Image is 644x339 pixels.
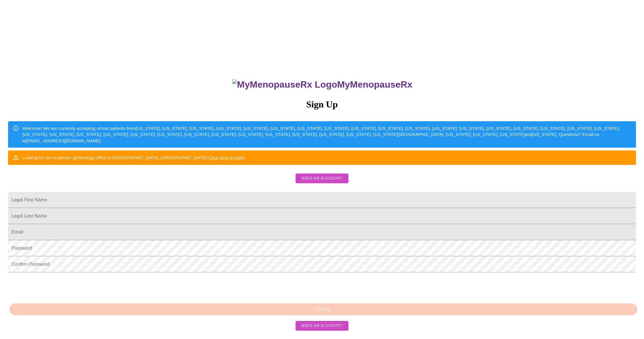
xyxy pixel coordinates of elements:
[22,152,245,163] div: Looking for our in person gynecology office in [GEOGRAPHIC_DATA], [GEOGRAPHIC_DATA]?
[8,275,95,298] iframe: reCAPTCHA
[301,175,342,182] span: Have an account?
[294,180,350,185] a: Have an account?
[8,99,636,110] h3: Sign Up
[9,79,636,90] h3: MyMenopauseRx
[301,322,342,330] span: Have an account?
[294,323,350,328] a: Have an account?
[296,174,348,184] button: Have an account?
[209,155,245,160] a: Click here to login!
[232,79,337,90] img: MyMenopauseRx Logo
[296,321,348,331] button: Have an account?
[26,138,101,143] em: [EMAIL_ADDRESS][DOMAIN_NAME]
[22,123,631,146] div: Welcome! We are currently accepting virtual patients from [US_STATE], [US_STATE], [US_STATE], [US...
